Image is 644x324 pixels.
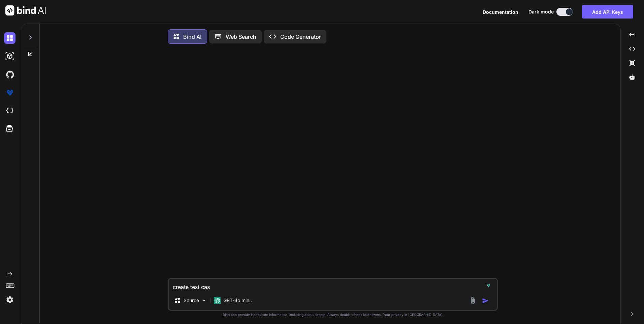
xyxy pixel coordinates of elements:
p: Web Search [226,33,256,41]
img: icon [482,297,489,304]
button: Add API Keys [582,5,633,19]
button: Documentation [483,8,518,15]
img: Bind AI [5,5,46,15]
img: Pick Models [201,298,207,303]
img: darkAi-studio [4,51,15,62]
img: cloudideIcon [4,105,15,117]
p: Bind AI [183,33,201,41]
p: Code Generator [280,33,321,41]
span: Dark mode [528,8,554,15]
p: Bind can provide inaccurate information, including about people. Always double-check its answers.... [168,312,498,317]
img: premium [4,87,15,98]
img: attachment [469,297,477,304]
textarea: To enrich screen reader interactions, please activate Accessibility in Grammarly extension settings [169,279,497,291]
span: Documentation [483,9,518,15]
p: Source [184,297,199,304]
img: darkChat [4,32,15,44]
p: GPT-4o min.. [223,297,252,304]
img: GPT-4o mini [214,297,221,304]
img: githubDark [4,69,15,80]
img: settings [4,294,15,305]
